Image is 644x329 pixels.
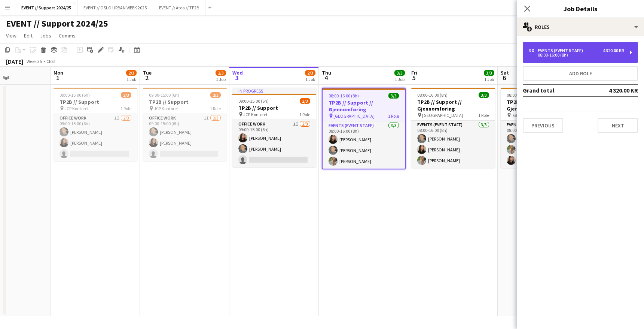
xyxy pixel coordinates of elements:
app-card-role: Office work1I2/309:00-15:00 (6h)[PERSON_NAME][PERSON_NAME] [232,120,316,167]
span: 08:00-16:00 (8h) [329,93,359,99]
span: Edit [24,32,33,39]
span: View [6,32,16,39]
div: Roles [517,18,644,36]
span: Week 35 [25,58,43,64]
button: Next [598,118,638,133]
span: 08:00-16:00 (8h) [417,92,448,98]
span: 2/3 [121,92,131,98]
a: Comms [56,31,79,40]
h3: TP2B // Support // Gjennomføring [501,99,585,112]
span: 1 [52,73,63,82]
app-job-card: 08:00-16:00 (8h)3/3TP2B // Support // Gjennomføring [GEOGRAPHIC_DATA]1 RoleEvents (Event Staff)3/... [322,88,406,169]
app-card-role: Office work1I2/309:00-15:00 (6h)[PERSON_NAME][PERSON_NAME] [54,114,137,161]
button: EVENT // Support 2024/25 [15,0,77,15]
app-job-card: 09:00-15:00 (6h)2/3TP2B // Support JCP Kontoret1 RoleOffice work1I2/309:00-15:00 (6h)[PERSON_NAME... [143,88,227,161]
span: 2 [142,73,152,82]
div: Events (Event Staff) [538,48,586,53]
span: 1 Role [210,106,221,111]
a: Jobs [37,31,54,40]
h1: EVENT // Support 2024/25 [6,18,108,29]
span: [GEOGRAPHIC_DATA] [422,112,463,118]
h3: Job Details [517,4,644,13]
div: 1 Job [395,76,405,82]
a: View [3,31,19,40]
span: 6 [500,73,509,82]
span: 3/3 [484,70,494,76]
span: 1 Role [478,112,489,118]
span: 09:00-15:00 (6h) [149,92,179,98]
span: 09:00-15:00 (6h) [238,98,269,104]
span: 5 [410,73,417,82]
h3: TP2B // Support // Gjennomføring [411,99,495,112]
div: 1 Job [126,76,136,82]
app-card-role: Events (Event Staff)3/308:00-16:00 (8h)[PERSON_NAME][PERSON_NAME][PERSON_NAME] [411,121,495,168]
span: Sat [501,69,509,76]
span: [GEOGRAPHIC_DATA] [512,112,553,118]
span: 2/3 [300,98,310,104]
app-job-card: 09:00-15:00 (6h)2/3TP2B // Support JCP Kontoret1 RoleOffice work1I2/309:00-15:00 (6h)[PERSON_NAME... [54,88,137,161]
app-job-card: In progress09:00-15:00 (6h)2/3TP2B // Support JCP Kontoret1 RoleOffice work1I2/309:00-15:00 (6h)[... [232,88,316,167]
span: JCP Kontoret [154,106,178,111]
app-card-role: Events (Event Staff)3/308:00-16:00 (8h)[PERSON_NAME][PERSON_NAME][PERSON_NAME] [323,121,405,169]
span: Wed [232,69,243,76]
h3: TP2B // Support [143,99,227,105]
div: 1 Job [305,76,315,82]
span: Comms [59,32,76,39]
h3: TP2B // Support [232,105,316,111]
div: CEST [46,58,56,64]
a: Edit [21,31,36,40]
button: Previous [523,118,563,133]
app-job-card: 08:00-16:00 (8h)3/3TP2B // Support // Gjennomføring [GEOGRAPHIC_DATA]1 RoleEvents (Event Staff)3/... [411,88,495,168]
span: 08:00-16:00 (8h) [507,92,537,98]
span: Tue [143,69,152,76]
div: 4 320.00 KR [603,48,624,53]
span: 3/3 [388,93,399,99]
span: 1 Role [388,113,399,119]
app-card-role: Events (Event Staff)3/308:00-16:00 (8h)[PERSON_NAME][PERSON_NAME][PERSON_NAME] [501,121,585,168]
span: [GEOGRAPHIC_DATA] [333,113,375,119]
span: 4 [321,73,331,82]
span: Jobs [40,32,51,39]
span: Mon [54,69,63,76]
span: 2/3 [210,92,221,98]
td: 4 320.00 KR [591,84,638,96]
button: EVENT // Atea // TP2B [153,0,205,15]
div: 1 Job [216,76,226,82]
span: 1 Role [120,106,131,111]
span: JCP Kontoret [243,112,268,117]
app-card-role: Office work1I2/309:00-15:00 (6h)[PERSON_NAME][PERSON_NAME] [143,114,227,161]
span: JCP Kontoret [64,106,89,111]
span: 2/3 [216,70,226,76]
span: 2/3 [126,70,137,76]
button: Add role [523,66,638,81]
span: Thu [322,69,331,76]
span: 2/3 [305,70,315,76]
app-job-card: 08:00-16:00 (8h)3/3TP2B // Support // Gjennomføring [GEOGRAPHIC_DATA]1 RoleEvents (Event Staff)3/... [501,88,585,168]
span: Fri [411,69,417,76]
div: In progress [232,88,316,94]
div: 08:00-16:00 (8h) [529,53,624,57]
span: 3 [231,73,243,82]
h3: TP2B // Support [54,99,137,105]
span: 1 Role [299,112,310,117]
td: Grand total [523,84,591,96]
button: EVENT // OSLO URBAN WEEK 2025 [77,0,153,15]
span: 09:00-15:00 (6h) [59,92,90,98]
span: 3/3 [479,92,489,98]
div: 3 x [529,48,538,53]
span: 3/3 [394,70,405,76]
h3: TP2B // Support // Gjennomføring [323,99,405,113]
div: 1 Job [484,76,494,82]
div: [DATE] [6,58,23,65]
